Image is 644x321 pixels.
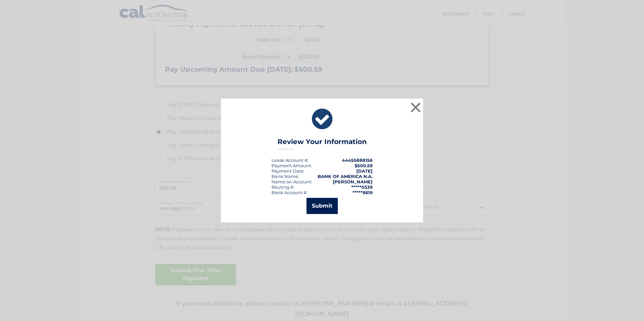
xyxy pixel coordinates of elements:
[271,190,308,195] div: Bank Account #:
[271,168,304,174] div: :
[318,174,373,179] strong: BANK OF AMERICA N.A.
[333,179,373,184] strong: [PERSON_NAME]
[307,198,338,214] button: Submit
[271,157,309,163] div: Lease Account #:
[278,138,367,149] h3: Review Your Information
[409,101,422,114] button: ×
[271,184,294,190] div: Routing #:
[271,163,312,168] div: Payment Amount:
[356,168,373,174] span: [DATE]
[355,163,373,168] span: $500.59
[342,157,373,163] strong: 44455888156
[271,179,312,184] div: Name on Account:
[271,174,299,179] div: Bank Name:
[271,168,303,174] span: Payment Date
